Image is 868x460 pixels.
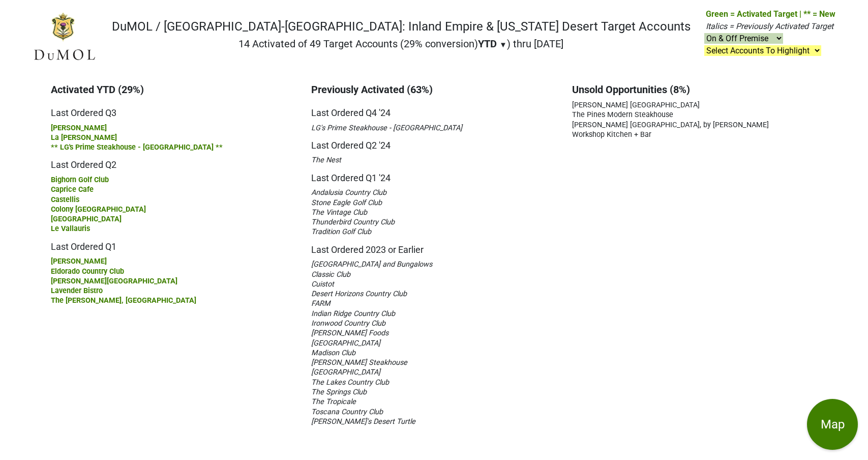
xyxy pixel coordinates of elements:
h5: Last Ordered Q3 [51,100,296,119]
span: [PERSON_NAME] [GEOGRAPHIC_DATA], by [PERSON_NAME] [572,121,769,129]
span: Classic Club [311,270,350,279]
button: Map [807,399,858,450]
span: ▼ [499,40,507,49]
h5: Last Ordered Q2 [51,152,296,170]
h2: 14 Activated of 49 Target Accounts (29% conversion) ) thru [DATE] [112,38,691,50]
span: [PERSON_NAME]'s Desert Turtle [311,417,415,426]
span: The Nest [311,156,341,164]
span: The Tropicale [311,397,356,406]
h5: Last Ordered Q1 [51,234,296,252]
span: ** LG's Prime Steakhouse - [GEOGRAPHIC_DATA] ** [51,143,223,152]
h1: DuMOL / [GEOGRAPHIC_DATA]-[GEOGRAPHIC_DATA]: Inland Empire & [US_STATE] Desert Target Accounts [112,19,691,34]
span: Bighorn Golf Club [51,176,109,184]
h3: Unsold Opportunities (8%) [572,83,817,96]
span: Toscana Country Club [311,408,383,416]
img: DuMOL [33,12,96,62]
span: YTD [478,38,497,50]
span: Desert Horizons Country Club [311,290,407,298]
span: FARM [311,299,331,308]
span: [GEOGRAPHIC_DATA] [311,339,380,348]
span: Ironwood Country Club [311,319,385,328]
span: Castellis [51,195,79,204]
span: The Pines Modern Steakhouse [572,110,673,119]
span: [PERSON_NAME][GEOGRAPHIC_DATA] [51,277,177,285]
h3: Previously Activated (63%) [311,83,556,96]
span: [PERSON_NAME] [51,124,107,132]
span: The Springs Club [311,388,367,396]
span: [GEOGRAPHIC_DATA] [51,215,122,223]
span: [PERSON_NAME] Steakhouse [311,358,407,367]
h5: Last Ordered 2023 or Earlier [311,237,556,255]
span: [GEOGRAPHIC_DATA] [311,368,380,377]
span: [PERSON_NAME] [51,257,107,266]
h3: Activated YTD (29%) [51,83,296,96]
span: Lavender Bistro [51,286,103,295]
h5: Last Ordered Q2 '24 [311,132,556,151]
h5: Last Ordered Q1 '24 [311,165,556,184]
span: La [PERSON_NAME] [51,133,117,142]
span: Green = Activated Target | ** = New [706,9,835,19]
span: Andalusia Country Club [311,188,386,197]
span: Madison Club [311,349,355,357]
span: Workshop Kitchen + Bar [572,130,651,139]
span: Tradition Golf Club [311,227,371,236]
span: Thunderbird Country Club [311,218,395,226]
span: Stone Eagle Golf Club [311,198,382,207]
span: Caprice Cafe [51,185,94,194]
span: Indian Ridge Country Club [311,309,395,318]
span: [PERSON_NAME] [GEOGRAPHIC_DATA] [572,101,700,109]
span: Eldorado Country Club [51,267,124,276]
span: Italics = Previously Activated Target [706,21,833,31]
span: [PERSON_NAME] Foods [311,329,388,337]
span: Cuistot [311,280,334,289]
span: The Vintage Club [311,208,367,217]
span: Colony [GEOGRAPHIC_DATA] [51,205,146,214]
span: The Lakes Country Club [311,378,389,387]
h5: Last Ordered Q4 '24 [311,100,556,119]
span: [GEOGRAPHIC_DATA] and Bungalows [311,260,432,269]
span: The [PERSON_NAME], [GEOGRAPHIC_DATA] [51,296,196,305]
span: Le Vallauris [51,224,90,233]
span: LG's Prime Steakhouse - [GEOGRAPHIC_DATA] [311,124,462,132]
